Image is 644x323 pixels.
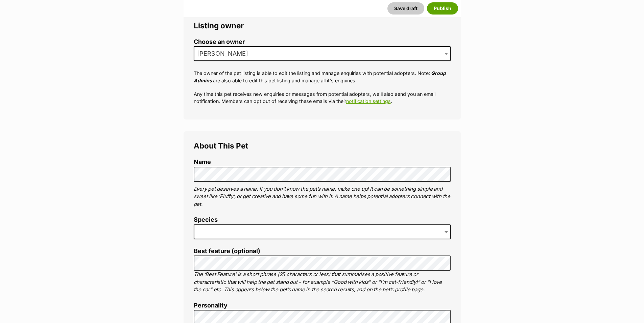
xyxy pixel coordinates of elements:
[194,70,446,83] em: Group Admins
[194,159,451,166] label: Name
[194,216,451,223] label: Species
[194,21,244,30] span: Listing owner
[194,302,451,309] label: Personality
[427,2,458,15] button: Publish
[194,271,451,294] p: The ‘Best Feature’ is a short phrase (25 characters or less) that summarises a positive feature o...
[346,98,391,104] a: notification settings
[194,141,248,150] span: About This Pet
[194,185,451,208] p: Every pet deserves a name. If you don’t know the pet’s name, make one up! It can be something sim...
[194,49,255,58] span: Emma Perry
[194,38,451,46] label: Choose an owner
[194,90,451,105] p: Any time this pet receives new enquiries or messages from potential adopters, we'll also send you...
[194,248,451,255] label: Best feature (optional)
[194,70,451,84] p: The owner of the pet listing is able to edit the listing and manage enquiries with potential adop...
[194,46,451,61] span: Emma Perry
[387,2,424,15] button: Save draft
